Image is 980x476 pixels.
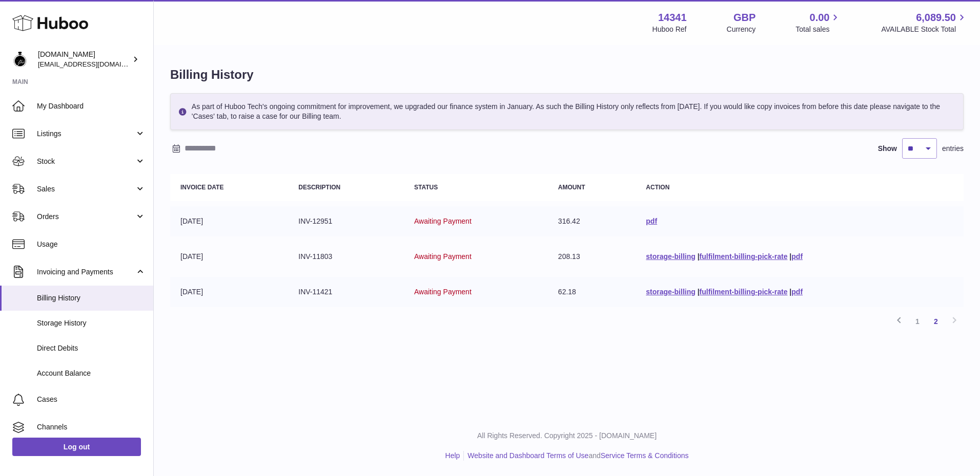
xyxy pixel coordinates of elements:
[791,288,803,296] a: pdf
[37,267,135,277] span: Invoicing and Payments
[810,11,830,25] span: 0.00
[908,312,927,331] a: 1
[288,242,404,272] td: INV-11803
[180,184,223,191] strong: Invoice Date
[464,451,688,461] li: and
[548,277,636,307] td: 62.18
[646,288,695,296] a: storage-billing
[646,252,695,261] a: storage-billing
[37,184,135,194] span: Sales
[789,252,791,261] span: |
[878,144,897,154] label: Show
[170,206,288,236] td: [DATE]
[791,252,803,261] a: pdf
[12,438,141,456] a: Log out
[170,67,964,83] h1: Billing History
[467,451,588,460] a: Website and Dashboard Terms of Use
[789,288,791,296] span: |
[170,93,964,130] div: As part of Huboo Tech's ongoing commitment for improvement, we upgraded our finance system in Jan...
[795,11,841,34] a: 0.00 Total sales
[698,252,700,261] span: |
[37,343,146,353] span: Direct Debits
[698,288,700,296] span: |
[37,212,135,222] span: Orders
[916,11,956,25] span: 6,089.50
[700,288,788,296] a: fulfilment-billing-pick-rate
[558,184,585,191] strong: Amount
[601,451,689,460] a: Service Terms & Conditions
[414,217,472,225] span: Awaiting Payment
[170,277,288,307] td: [DATE]
[881,25,968,34] span: AVAILABLE Stock Total
[37,293,146,303] span: Billing History
[646,184,669,191] strong: Action
[881,11,968,34] a: 6,089.50 AVAILABLE Stock Total
[414,184,438,191] strong: Status
[658,11,687,25] strong: 14341
[445,451,460,460] a: Help
[942,144,964,154] span: entries
[548,206,636,236] td: 316.42
[37,395,146,404] span: Cases
[548,242,636,272] td: 208.13
[37,157,135,166] span: Stock
[162,431,972,441] p: All Rights Reserved. Copyright 2025 - [DOMAIN_NAME]
[37,422,146,432] span: Channels
[288,277,404,307] td: INV-11421
[646,217,657,225] a: pdf
[38,50,130,69] div: [DOMAIN_NAME]
[733,11,756,25] strong: GBP
[414,288,472,296] span: Awaiting Payment
[37,240,146,249] span: Usage
[414,252,472,261] span: Awaiting Payment
[37,101,146,111] span: My Dashboard
[288,206,404,236] td: INV-12951
[727,25,756,34] div: Currency
[38,60,151,68] span: [EMAIL_ADDRESS][DOMAIN_NAME]
[700,252,788,261] a: fulfilment-billing-pick-rate
[37,318,146,328] span: Storage History
[170,242,288,272] td: [DATE]
[37,129,135,139] span: Listings
[652,25,687,34] div: Huboo Ref
[12,52,28,67] img: internalAdmin-14341@internal.huboo.com
[37,369,146,378] span: Account Balance
[298,184,340,191] strong: Description
[927,312,945,331] a: 2
[795,25,841,34] span: Total sales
